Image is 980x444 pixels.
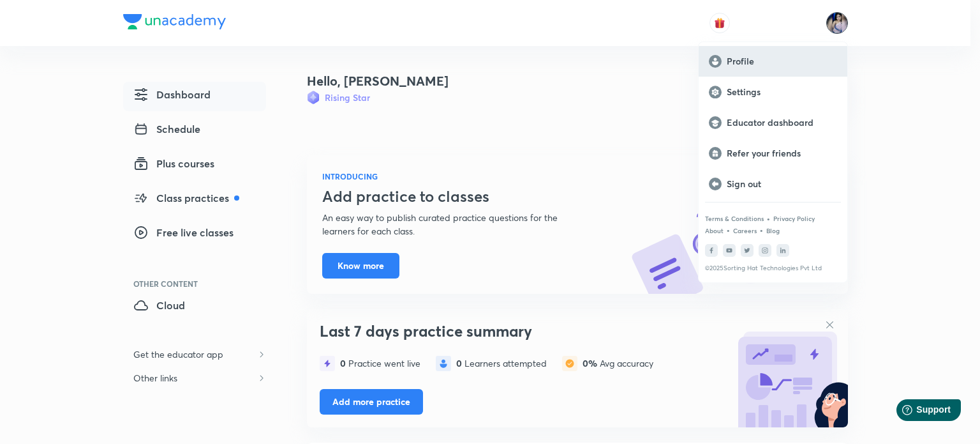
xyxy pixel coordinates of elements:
[705,227,724,234] a: About
[699,77,847,107] a: Settings
[705,215,764,222] a: Terms & Conditions
[726,224,731,236] div: •
[759,224,764,236] div: •
[733,227,757,234] a: Careers
[699,107,847,138] a: Educator dashboard
[766,227,780,234] a: Blog
[699,138,847,169] a: Refer your friends
[705,264,841,272] p: © 2025 Sorting Hat Technologies Pvt Ltd
[727,117,837,128] p: Educator dashboard
[727,148,837,159] p: Refer your friends
[699,46,847,77] a: Profile
[727,56,837,67] p: Profile
[727,86,837,98] p: Settings
[727,178,837,190] p: Sign out
[773,215,815,222] a: Privacy Policy
[866,394,966,430] iframe: Help widget launcher
[766,213,771,224] div: •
